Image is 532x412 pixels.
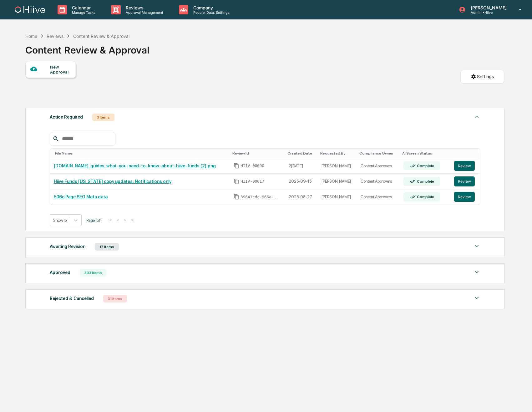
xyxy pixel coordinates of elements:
[50,113,83,121] div: Action Required
[25,39,149,56] div: Content Review & Approval
[473,294,480,302] img: caret
[50,242,85,251] div: Awaiting Revision
[241,195,278,200] span: 39641cdc-966a-4e65-879f-2a6a777944d8
[188,5,233,10] p: Company
[454,176,477,186] a: Review
[241,163,264,168] span: HIIV-00090
[92,114,114,121] div: 3 Items
[80,269,107,277] div: 303 Items
[54,179,171,184] a: Hiive Funds [US_STATE] copy updates: Notifications only
[121,10,166,15] p: Approval Management
[129,217,136,223] button: >|
[454,161,475,171] button: Review
[454,192,477,202] a: Review
[50,294,94,303] div: Rejected & Cancelled
[318,158,357,174] td: [PERSON_NAME]
[285,189,318,205] td: 2025-08-27
[454,176,475,186] button: Review
[466,10,510,15] p: Admin • Hiive
[67,10,99,15] p: Manage Tasks
[285,174,318,189] td: 2025-09-15
[318,189,357,205] td: [PERSON_NAME]
[454,192,475,202] button: Review
[416,179,434,184] div: Complete
[455,151,478,155] div: Toggle SortBy
[15,6,45,13] img: logo
[107,217,114,223] button: |<
[55,151,228,155] div: Toggle SortBy
[121,5,166,10] p: Reviews
[50,64,71,74] div: New Approval
[188,10,233,15] p: People, Data, Settings
[122,217,128,223] button: >
[473,268,480,276] img: caret
[47,33,63,39] div: Reviews
[50,268,70,277] div: Approved
[103,295,127,303] div: 31 Items
[318,174,357,189] td: [PERSON_NAME]
[86,218,102,223] span: Page 1 of 1
[454,161,477,171] a: Review
[234,179,239,184] span: Copy Id
[115,217,121,223] button: <
[473,242,480,250] img: caret
[402,151,448,155] div: Toggle SortBy
[73,33,129,39] div: Content Review & Approval
[320,151,354,155] div: Toggle SortBy
[416,164,434,168] div: Complete
[287,151,315,155] div: Toggle SortBy
[54,163,216,168] a: [DOMAIN_NAME]_guides_what-you-need-to-know-about-hiive-funds (2).png
[234,194,239,200] span: Copy Id
[95,243,119,251] div: 17 Items
[460,70,504,84] button: Settings
[473,113,480,120] img: caret
[232,151,282,155] div: Toggle SortBy
[512,391,529,408] iframe: Open customer support
[285,158,318,174] td: 2[DATE]
[234,163,239,169] span: Copy Id
[466,5,510,10] p: [PERSON_NAME]
[357,174,400,189] td: Content Approvers
[54,194,108,199] a: 506c Page SEO Meta data
[416,195,434,199] div: Complete
[357,158,400,174] td: Content Approvers
[241,179,264,184] span: HIIV-00017
[359,151,397,155] div: Toggle SortBy
[67,5,99,10] p: Calendar
[357,189,400,205] td: Content Approvers
[25,33,37,39] div: Home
